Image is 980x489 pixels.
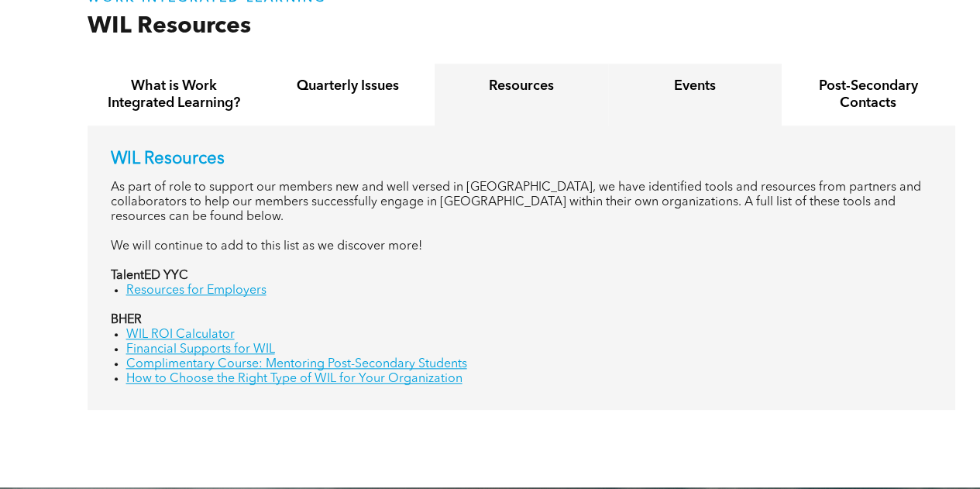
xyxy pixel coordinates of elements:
h4: What is Work Integrated Learning? [101,77,247,112]
p: We will continue to add to this list as we discover more! [111,239,932,254]
a: How to Choose the Right Type of WIL for Your Organization [126,373,462,385]
a: WIL ROI Calculator [126,329,235,341]
p: WIL Resources [111,149,932,169]
p: As part of role to support our members new and well versed in [GEOGRAPHIC_DATA], we have identifi... [111,181,932,225]
span: WIL Resources [88,15,251,38]
h4: Resources [449,77,594,95]
h4: Post-Secondary Contacts [796,77,941,112]
strong: TalentED YYC [111,270,188,282]
a: Complimentary Course: Mentoring Post-Secondary Students [126,358,467,370]
strong: BHER [111,314,142,326]
a: Financial Supports for WIL [126,343,275,356]
h4: Events [622,77,768,95]
a: Resources for Employers [126,284,266,297]
h4: Quarterly Issues [275,77,421,95]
